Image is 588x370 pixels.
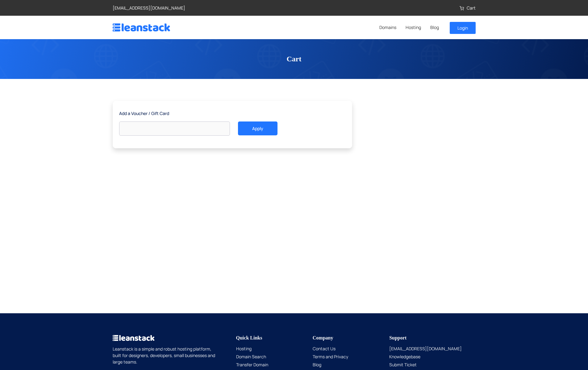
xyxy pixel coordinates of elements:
a: Blog [313,362,321,368]
a: Terms and Privacy [313,354,348,360]
a: Cart [460,5,476,11]
h4: Quick Links [236,335,313,341]
a: [EMAIL_ADDRESS][DOMAIN_NAME] [389,346,462,351]
a: Hosting [236,346,252,351]
h4: Company [313,335,389,341]
a: Contact Us [313,346,336,351]
a: Knowledgebase [389,354,420,360]
a: Domains [375,23,401,31]
a: Hosting [401,23,426,31]
a: Transfer Domain [236,362,268,368]
a: [EMAIL_ADDRESS][DOMAIN_NAME] [113,5,185,11]
button: Apply [238,121,277,135]
h4: Support [389,335,466,341]
p: Add a Voucher / Gift Card [119,110,346,117]
a: Blog [426,23,444,31]
a: Login [450,22,476,34]
a: Domain Search [236,354,266,360]
p: Leanstack is a simple and robust hosting platform, built for designers, developers, small busines... [113,346,216,365]
h3: Cart [113,55,476,64]
a: Submit Ticket [389,362,417,368]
